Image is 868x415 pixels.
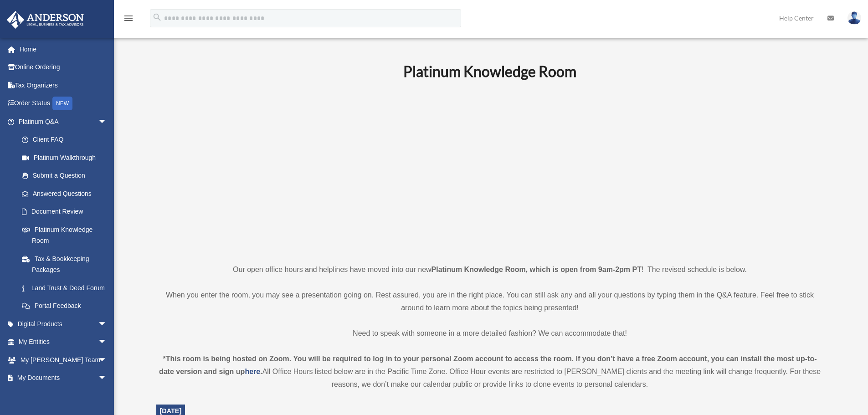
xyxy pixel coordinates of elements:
a: My [PERSON_NAME] Teamarrow_drop_down [6,351,121,369]
strong: . [260,368,262,375]
a: Tax Organizers [6,76,121,94]
a: Home [6,40,121,58]
a: My Documentsarrow_drop_down [6,369,121,387]
img: Anderson Advisors Platinum Portal [4,11,87,29]
a: Portal Feedback [13,297,121,315]
p: When you enter the room, you may see a presentation going on. Rest assured, you are in the right ... [156,289,824,314]
div: NEW [52,97,72,110]
span: arrow_drop_down [98,333,116,352]
a: Answered Questions [13,184,121,203]
p: Our open office hours and helplines have moved into our new ! The revised schedule is below. [156,263,824,276]
span: arrow_drop_down [98,351,116,369]
div: All Office Hours listed below are in the Pacific Time Zone. Office Hour events are restricted to ... [156,353,824,391]
span: arrow_drop_down [98,369,116,388]
a: Submit a Question [13,167,121,185]
strong: Platinum Knowledge Room, which is open from 9am-2pm PT [431,266,642,273]
span: [DATE] [160,407,182,415]
i: search [152,12,162,22]
span: arrow_drop_down [98,315,116,333]
a: Online Ordering [6,58,121,77]
a: Platinum Q&Aarrow_drop_down [6,113,121,131]
a: Tax & Bookkeeping Packages [13,250,121,279]
a: Platinum Knowledge Room [13,220,116,250]
a: here [245,368,260,375]
a: Digital Productsarrow_drop_down [6,315,121,333]
img: User Pic [847,11,861,25]
a: Land Trust & Deed Forum [13,279,121,297]
p: Need to speak with someone in a more detailed fashion? We can accommodate that! [156,327,824,340]
span: arrow_drop_down [98,113,116,131]
a: My Entitiesarrow_drop_down [6,333,121,351]
strong: *This room is being hosted on Zoom. You will be required to log in to your personal Zoom account ... [159,355,817,375]
b: Platinum Knowledge Room [403,62,576,80]
a: menu [123,16,134,24]
a: Platinum Walkthrough [13,149,121,167]
iframe: 231110_Toby_KnowledgeRoom [353,92,627,246]
a: Client FAQ [13,131,121,149]
a: Order StatusNEW [6,94,121,113]
i: menu [123,13,134,24]
a: Document Review [13,203,121,221]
